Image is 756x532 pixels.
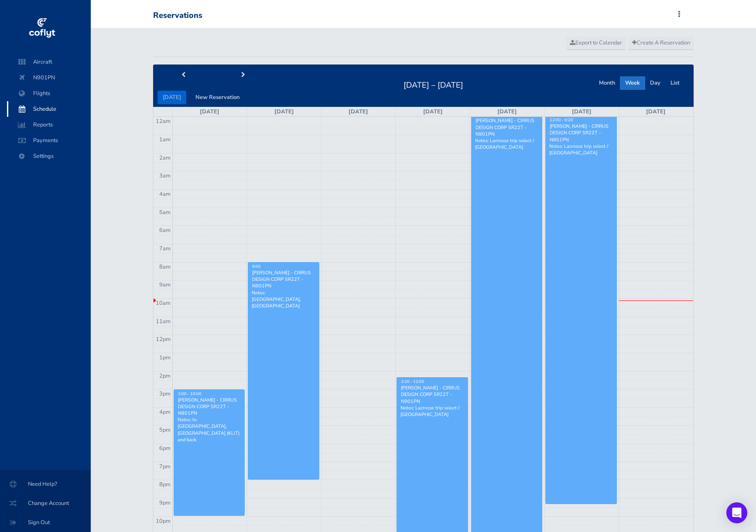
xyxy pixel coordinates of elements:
span: Need Help? [10,476,80,492]
span: 3:00 - 10:00 [178,391,202,396]
span: 8pm [159,481,171,488]
span: 11am [156,317,171,325]
button: prev [153,68,213,82]
span: 7am [159,245,171,252]
span: 12pm [156,335,171,343]
span: 12:00 - 9:20 [550,117,573,123]
a: [DATE] [646,108,666,116]
span: Schedule [16,101,82,117]
a: [DATE] [200,108,219,116]
button: Week [620,76,645,90]
span: 7pm [159,463,171,471]
a: [DATE] [423,108,443,116]
span: 2pm [159,372,171,380]
button: List [665,76,685,90]
span: 5am [159,208,171,216]
span: 12am [156,117,171,125]
span: 1pm [159,354,171,361]
p: Notes: Lacrosse trip select / [GEOGRAPHIC_DATA] [549,143,612,156]
button: Day [645,76,666,90]
p: Notes: Lacrosse trip select / [GEOGRAPHIC_DATA] [400,405,464,418]
div: [PERSON_NAME] - CIRRUS DESIGN CORP SR22T - N901PN [475,117,538,137]
span: Settings [16,148,82,164]
span: Change Account [10,495,80,511]
span: 10am [156,299,171,307]
span: 2am [159,154,171,162]
a: Export to Calendar [566,37,626,50]
button: Month [594,76,620,90]
a: [DATE] [572,108,592,116]
span: 6pm [159,444,171,452]
p: Notes: to [GEOGRAPHIC_DATA], [GEOGRAPHIC_DATA] (KLIT) and back [178,416,241,443]
span: 3am [159,172,171,180]
button: next [213,68,273,82]
div: [PERSON_NAME] - CIRRUS DESIGN CORP SR22T - N901PN [252,269,315,290]
div: Reservations [153,11,202,20]
div: [PERSON_NAME] - CIRRUS DESIGN CORP SR22T - N901PN [400,385,464,405]
span: Create A Reservation [632,39,690,47]
span: 10pm [156,517,171,525]
button: [DATE] [157,91,186,104]
a: [DATE] [274,108,294,116]
a: [DATE] [349,108,368,116]
p: Notes: [GEOGRAPHIC_DATA], [GEOGRAPHIC_DATA] [252,290,315,310]
h2: [DATE] – [DATE] [398,78,469,90]
img: coflyt logo [27,15,56,41]
span: Flights [16,85,82,101]
span: N901PN [16,70,82,85]
div: [PERSON_NAME] - CIRRUS DESIGN CORP SR22T - N901PN [178,397,241,417]
a: Create A Reservation [628,37,694,50]
span: Reports [16,117,82,133]
span: Export to Calendar [570,39,622,47]
span: 8am [159,263,171,271]
span: 4am [159,190,171,198]
span: 8:00 [252,264,261,269]
span: Sign Out [10,515,80,530]
a: [DATE] [497,108,517,116]
span: 6am [159,226,171,234]
span: 9am [159,281,171,289]
button: New Reservation [190,91,245,104]
span: Payments [16,133,82,148]
span: 9pm [159,499,171,507]
span: 3pm [159,390,171,398]
span: 5pm [159,426,171,434]
div: Open Intercom Messenger [726,502,747,523]
div: [PERSON_NAME] - CIRRUS DESIGN CORP SR22T - N901PN [549,123,612,143]
p: Notes: Lacrosse trip select / [GEOGRAPHIC_DATA] [475,137,538,150]
span: 4pm [159,408,171,416]
span: 1am [159,136,171,143]
span: Aircraft [16,54,82,70]
span: 2:20 - 12:00 [401,379,424,384]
